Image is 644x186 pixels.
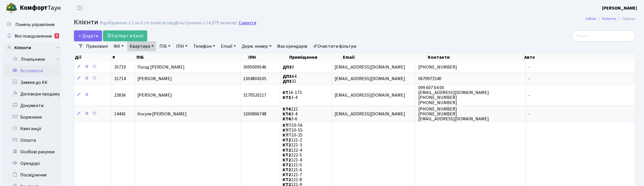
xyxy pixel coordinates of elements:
[3,169,61,181] a: Посвідчення
[283,106,291,112] b: КТ6
[239,41,274,51] a: Держ. номер
[283,147,291,153] b: КТ2
[283,116,291,122] b: КТ6
[114,111,126,117] span: 14441
[528,92,530,98] span: -
[74,53,112,61] th: Дії
[283,157,291,163] b: КТ2
[243,111,266,117] span: 3200806748
[137,64,185,70] span: Поїзд [PERSON_NAME]
[191,41,217,51] a: Телефон
[283,176,291,183] b: КТ2
[219,41,238,51] a: Email
[283,95,291,101] b: КТ3
[418,75,441,82] span: 0679971540
[334,92,405,98] span: [EMAIL_ADDRESS][DOMAIN_NAME]
[342,53,427,61] th: Email
[157,41,173,51] a: ПІБ
[114,75,126,82] span: 31714
[283,162,291,168] b: КТ2
[3,30,61,42] a: Мої повідомлення5
[418,106,489,122] span: [PHONE_NUMBER] [PHONE_NUMBER] [EMAIL_ADDRESS][DOMAIN_NAME]
[137,92,172,98] span: [PERSON_NAME]
[72,3,87,13] button: Переключити навігацію
[6,2,17,14] img: logo.png
[528,64,530,70] span: -
[528,111,530,117] span: -
[20,3,61,13] span: Таун
[585,16,596,22] a: Admin
[283,89,288,96] b: КТ
[577,13,644,25] nav: breadcrumb
[137,75,172,82] span: [PERSON_NAME]
[174,41,190,51] a: ІПН
[3,88,61,100] a: Договори продажу
[84,41,110,51] a: Приховані
[3,100,61,111] a: Документи
[334,75,405,82] span: [EMAIL_ADDRESS][DOMAIN_NAME]
[3,146,61,158] a: Особові рахунки
[74,17,98,27] span: Клієнти
[283,127,288,133] b: КТ
[248,53,289,61] th: ІПН
[283,137,291,143] b: КТ2
[283,64,292,70] b: ДП3
[114,92,126,98] span: 23836
[602,5,637,12] a: [PERSON_NAME]
[3,135,61,146] a: Оплати
[334,64,405,70] span: [EMAIL_ADDRESS][DOMAIN_NAME]
[283,89,302,101] span: 16-173 3-4
[103,30,147,41] a: Експорт в Excel
[239,20,256,26] a: Скинути
[136,53,248,61] th: ПІБ
[418,64,457,70] span: [PHONE_NUMBER]
[3,65,61,77] a: Всі клієнти
[243,92,266,98] span: 3170520117
[20,3,48,12] b: Комфорт
[3,19,61,30] a: Панель управління
[528,75,530,82] span: -
[602,16,616,22] a: Клієнти
[14,33,52,39] span: Мої повідомлення
[137,111,187,117] span: Косуля [PERSON_NAME]
[289,53,342,61] th: Приміщення
[243,75,266,82] span: 2304804105
[283,172,291,178] b: КТ2
[15,21,54,28] span: Панель управління
[602,5,637,11] b: [PERSON_NAME]
[78,33,98,39] span: Додати
[243,64,266,70] span: 3095009546
[311,41,359,51] a: Очистити фільтри
[283,152,291,158] b: КТ2
[283,167,291,173] b: КТ2
[283,122,288,128] b: КТ
[283,111,291,117] b: КТ6
[572,30,635,41] input: Пошук...
[283,78,292,84] b: ДП3
[275,41,310,51] a: Має орендарів
[283,132,288,138] b: КТ
[283,142,291,148] b: КТ2
[3,158,61,169] a: Орендарі
[111,41,126,51] a: ЖК
[283,73,296,84] span: А4 31
[427,53,524,61] th: Контакти
[100,20,238,26] div: Відображено з 1 по 6 з 6 записів (відфільтровано з 14,979 записів).
[127,41,156,51] a: Квартира
[616,16,635,22] li: Список
[7,54,61,65] a: Лічильники
[283,73,292,80] b: ДП3
[114,64,126,70] span: 35719
[3,123,61,135] a: Квитанції
[3,111,61,123] a: Боржники
[283,64,294,70] span: 9
[3,77,61,88] a: Заявки до КК
[54,33,59,38] div: 5
[112,53,136,61] th: #
[283,106,298,122] span: 121 3-4 3-6
[74,30,102,41] a: Додати
[418,84,489,106] span: 099 607 64 00 [EMAIL_ADDRESS][DOMAIN_NAME] [PHONE_NUMBER] [PHONE_NUMBER]
[524,53,636,61] th: Авто
[334,111,405,117] span: [EMAIL_ADDRESS][DOMAIN_NAME]
[3,42,61,54] a: Клієнти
